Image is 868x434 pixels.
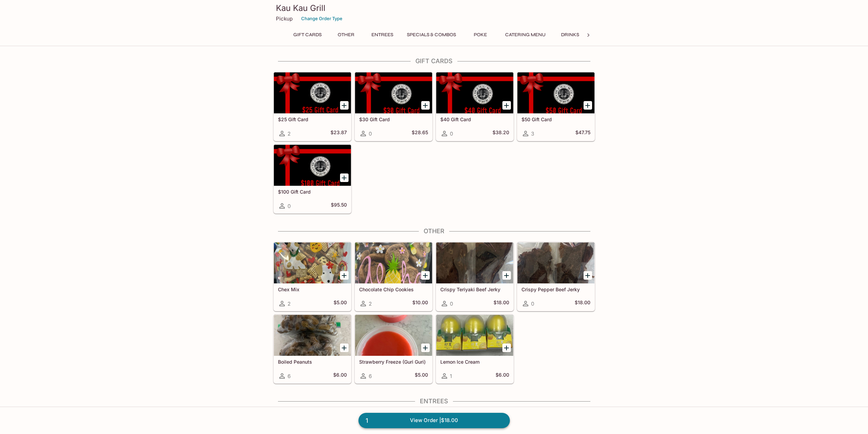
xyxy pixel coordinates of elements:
button: Add Boiled Peanuts [340,344,349,352]
span: 2 [288,130,291,137]
h5: $18.00 [494,299,509,308]
a: 1View Order |$18.00 [358,413,510,428]
h5: $40 Gift Card [440,116,509,122]
button: Gift Cards [290,30,325,40]
button: Add Crispy Pepper Beef Jerky [584,271,592,280]
button: Add Strawberry Freeze (Guri Guri) [421,344,430,352]
div: Chex Mix [274,242,351,283]
h5: Crispy Pepper Beef Jerky [521,286,590,292]
button: Entrees [367,30,398,40]
h5: $47.75 [575,129,590,138]
a: Boiled Peanuts6$6.00 [274,314,351,383]
button: Poke [465,30,496,40]
div: Boiled Peanuts [274,315,351,356]
a: Strawberry Freeze (Guri Guri)6$5.00 [355,314,432,383]
a: Crispy Pepper Beef Jerky0$18.00 [517,242,595,311]
h5: $38.20 [492,129,509,138]
h5: Lemon Ice Cream [440,359,509,365]
button: Change Order Type [298,13,345,24]
div: Strawberry Freeze (Guri Guri) [355,315,432,356]
button: Add $50 Gift Card [584,101,592,110]
a: Lemon Ice Cream1$6.00 [436,314,514,383]
a: $50 Gift Card3$47.75 [517,72,595,141]
h4: Gift Cards [273,57,595,65]
h5: Strawberry Freeze (Guri Guri) [359,359,428,365]
a: Crispy Teriyaki Beef Jerky0$18.00 [436,242,514,311]
button: Add $100 Gift Card [340,173,349,182]
span: 0 [450,300,453,307]
span: 0 [531,300,534,307]
span: 0 [450,130,453,137]
div: Lemon Ice Cream [436,315,513,356]
h5: Crispy Teriyaki Beef Jerky [440,286,509,292]
div: Chocolate Chip Cookies [355,242,432,283]
div: $30 Gift Card [355,72,432,113]
div: Crispy Pepper Beef Jerky [517,242,594,283]
a: Chocolate Chip Cookies2$10.00 [355,242,432,311]
a: $100 Gift Card0$95.50 [274,144,351,213]
button: Other [331,30,362,40]
span: 1 [362,416,372,425]
p: Pickup [276,15,293,22]
a: $25 Gift Card2$23.87 [274,72,351,141]
h5: $6.00 [496,372,509,380]
span: 3 [531,130,534,137]
span: 6 [369,373,372,379]
h5: $5.00 [415,372,428,380]
button: Add $40 Gift Card [502,101,511,110]
div: $100 Gift Card [274,145,351,186]
h5: $23.87 [330,129,347,138]
h5: Chex Mix [278,286,347,292]
h3: Kau Kau Grill [276,3,592,13]
button: Add Crispy Teriyaki Beef Jerky [502,271,511,280]
h5: $95.50 [331,202,347,210]
span: 6 [288,373,291,379]
button: Catering Menu [501,30,549,40]
h5: Boiled Peanuts [278,359,347,365]
h5: $30 Gift Card [359,116,428,122]
span: 1 [450,373,452,379]
span: 0 [288,203,291,209]
button: Add $30 Gift Card [421,101,430,110]
h5: $5.00 [334,299,347,308]
a: $40 Gift Card0$38.20 [436,72,514,141]
div: $25 Gift Card [274,72,351,113]
button: Add Lemon Ice Cream [502,344,511,352]
button: Add Chex Mix [340,271,349,280]
h5: $10.00 [412,299,428,308]
a: $30 Gift Card0$28.65 [355,72,432,141]
h4: Other [273,227,595,235]
div: $40 Gift Card [436,72,513,113]
div: Crispy Teriyaki Beef Jerky [436,242,513,283]
button: Drinks [555,30,586,40]
h5: $100 Gift Card [278,189,347,195]
button: Specials & Combos [403,30,460,40]
h4: Entrees [273,397,595,405]
h5: Chocolate Chip Cookies [359,286,428,292]
span: 2 [369,300,372,307]
h5: $18.00 [575,299,590,308]
h5: $6.00 [333,372,347,380]
h5: $25 Gift Card [278,116,347,122]
div: $50 Gift Card [517,72,594,113]
button: Add $25 Gift Card [340,101,349,110]
button: Add Chocolate Chip Cookies [421,271,430,280]
span: 0 [369,130,372,137]
span: 2 [288,300,291,307]
a: Chex Mix2$5.00 [274,242,351,311]
h5: $50 Gift Card [521,116,590,122]
h5: $28.65 [412,129,428,138]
